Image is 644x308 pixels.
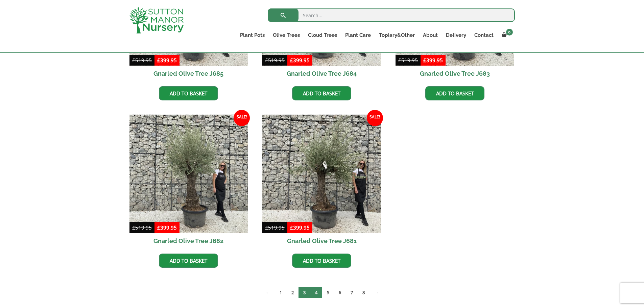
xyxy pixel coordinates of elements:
a: Contact [470,30,498,40]
bdi: 519.95 [132,57,152,64]
a: Sale! Gnarled Olive Tree J681 [262,115,381,248]
span: £ [265,224,268,231]
bdi: 519.95 [132,224,152,231]
h2: Gnarled Olive Tree J684 [262,66,381,81]
bdi: 399.95 [290,224,310,231]
span: £ [398,57,401,64]
nav: Product Pagination [129,287,515,301]
h2: Gnarled Olive Tree J681 [262,233,381,248]
a: Page 2 [287,287,299,298]
a: Topiary&Other [375,30,419,40]
a: Page 8 [358,287,369,298]
span: £ [290,57,293,64]
span: £ [265,57,268,64]
bdi: 399.95 [157,224,177,231]
a: ← [261,287,275,298]
a: Cloud Trees [304,30,341,40]
a: Plant Care [341,30,375,40]
h2: Gnarled Olive Tree J683 [396,66,514,81]
a: Page 3 [299,287,310,298]
bdi: 519.95 [265,224,285,231]
img: Gnarled Olive Tree J681 [262,115,381,233]
span: £ [132,57,135,64]
a: Page 1 [275,287,287,298]
bdi: 399.95 [290,57,310,64]
a: Page 5 [322,287,334,298]
span: Sale! [234,110,250,126]
a: Page 7 [346,287,358,298]
a: Delivery [442,30,470,40]
span: £ [423,57,426,64]
a: Olive Trees [269,30,304,40]
bdi: 519.95 [398,57,418,64]
a: Plant Pots [236,30,269,40]
a: Page 6 [334,287,346,298]
a: Add to basket: “Gnarled Olive Tree J685” [159,86,218,100]
a: Add to basket: “Gnarled Olive Tree J681” [292,254,351,268]
span: Sale! [367,110,383,126]
a: 0 [498,30,515,40]
bdi: 399.95 [423,57,443,64]
bdi: 519.95 [265,57,285,64]
span: Page 4 [310,287,322,298]
img: logo [129,7,184,33]
span: 0 [506,29,513,35]
input: Search... [268,8,515,22]
a: About [419,30,442,40]
span: £ [132,224,135,231]
span: £ [157,57,160,64]
h2: Gnarled Olive Tree J682 [129,233,248,248]
span: £ [157,224,160,231]
img: Gnarled Olive Tree J682 [129,115,248,233]
a: → [369,287,383,298]
a: Add to basket: “Gnarled Olive Tree J683” [425,86,484,100]
a: Sale! Gnarled Olive Tree J682 [129,115,248,248]
a: Add to basket: “Gnarled Olive Tree J682” [159,254,218,268]
a: Add to basket: “Gnarled Olive Tree J684” [292,86,351,100]
h2: Gnarled Olive Tree J685 [129,66,248,81]
span: £ [290,224,293,231]
bdi: 399.95 [157,57,177,64]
